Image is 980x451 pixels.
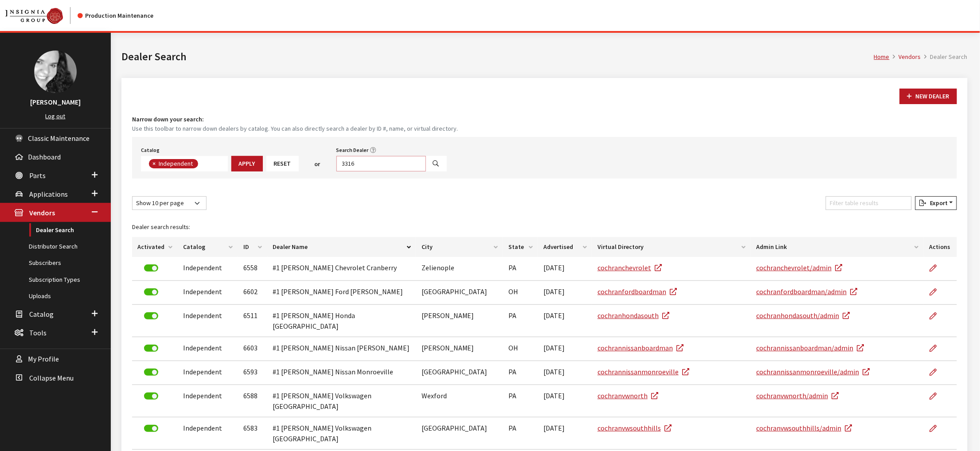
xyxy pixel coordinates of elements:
td: PA [503,417,538,450]
td: 6588 [238,385,267,417]
th: Actions [924,237,957,257]
th: Catalog: activate to sort column ascending [178,237,238,257]
a: Edit Dealer [929,361,945,383]
div: Production Maintenance [78,11,153,20]
a: cochrannissanmonroeville/admin [756,367,870,376]
td: [DATE] [538,305,592,337]
td: 6603 [238,337,267,361]
textarea: Search [200,160,205,168]
a: cochranvwsouthhills [597,424,672,432]
th: ID: activate to sort column ascending [238,237,267,257]
caption: Dealer search results: [132,217,957,237]
a: cochranchevrolet/admin [756,263,842,272]
th: Advertised: activate to sort column ascending [538,237,592,257]
a: cochrannissanmonroeville [597,367,689,376]
td: [DATE] [538,337,592,361]
td: Independent [178,361,238,385]
span: Dashboard [28,152,61,161]
a: cochranvwsouthhills/admin [756,424,852,432]
label: Catalog [141,146,160,154]
a: Log out [46,112,66,120]
label: Deactivate Dealer [144,393,158,400]
a: Edit Dealer [929,385,945,407]
td: Wexford [416,385,503,417]
td: [PERSON_NAME] [416,337,503,361]
a: Insignia Group logo [5,7,78,24]
td: [GEOGRAPHIC_DATA] [416,417,503,450]
button: Remove item [149,159,158,168]
span: × [152,159,156,167]
h3: [PERSON_NAME] [9,97,102,107]
label: Deactivate Dealer [144,425,158,432]
a: cochranhondasouth/admin [756,311,850,320]
a: cochranfordboardman [597,287,677,296]
td: Independent [178,417,238,450]
td: Independent [178,257,238,281]
h4: Narrow down your search: [132,115,957,124]
a: Edit Dealer [929,305,945,327]
span: Export [926,199,948,207]
td: [PERSON_NAME] [416,305,503,337]
th: State: activate to sort column ascending [503,237,538,257]
td: [DATE] [538,361,592,385]
th: Dealer Name: activate to sort column descending [267,237,416,257]
td: Independent [178,385,238,417]
td: #1 [PERSON_NAME] Chevrolet Cranberry [267,257,416,281]
td: [DATE] [538,417,592,450]
a: Edit Dealer [929,257,945,279]
span: Parts [29,171,46,180]
a: cochrannissanboardman [597,343,683,352]
a: Edit Dealer [929,417,945,439]
a: cochrannissanboardman/admin [756,343,864,352]
a: cochranchevrolet [597,263,662,272]
a: Edit Dealer [929,281,945,303]
span: Classic Maintenance [28,134,90,143]
a: cochranfordboardman/admin [756,287,857,296]
a: cochranhondasouth [597,311,669,320]
span: Independent [158,159,195,167]
input: Filter table results [826,196,912,210]
td: PA [503,385,538,417]
td: #1 [PERSON_NAME] Nissan [PERSON_NAME] [267,337,416,361]
a: Edit Dealer [929,337,945,359]
td: PA [503,305,538,337]
span: Vendors [29,209,55,218]
td: Independent [178,281,238,305]
td: #1 [PERSON_NAME] Honda [GEOGRAPHIC_DATA] [267,305,416,337]
td: 6558 [238,257,267,281]
img: Catalog Maintenance [5,8,63,24]
td: #1 [PERSON_NAME] Nissan Monroeville [267,361,416,385]
td: #1 [PERSON_NAME] Volkswagen [GEOGRAPHIC_DATA] [267,385,416,417]
label: Deactivate Dealer [144,288,158,295]
td: OH [503,337,538,361]
th: Admin Link: activate to sort column ascending [751,237,924,257]
button: Search [426,156,447,171]
td: [GEOGRAPHIC_DATA] [416,281,503,305]
td: PA [503,257,538,281]
span: Tools [29,328,47,337]
label: Search Dealer [336,146,369,154]
th: Virtual Directory: activate to sort column ascending [592,237,751,257]
button: Reset [266,156,299,171]
td: Independent [178,337,238,361]
button: Export [915,196,957,210]
a: cochranvwnorth [597,391,658,400]
td: [GEOGRAPHIC_DATA] [416,361,503,385]
img: Khrystal Dorton [34,51,77,93]
label: Deactivate Dealer [144,312,158,319]
td: 6593 [238,361,267,385]
th: City: activate to sort column ascending [416,237,503,257]
td: PA [503,361,538,385]
span: My Profile [28,355,59,364]
td: 6583 [238,417,267,450]
span: Select [141,156,228,171]
label: Deactivate Dealer [144,369,158,376]
span: Catalog [29,310,54,319]
li: Dealer Search [921,52,968,62]
td: 6602 [238,281,267,305]
h1: Dealer Search [121,49,874,65]
span: Applications [29,190,68,198]
td: Independent [178,305,238,337]
a: cochranvwnorth/admin [756,391,839,400]
span: Collapse Menu [29,373,74,382]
